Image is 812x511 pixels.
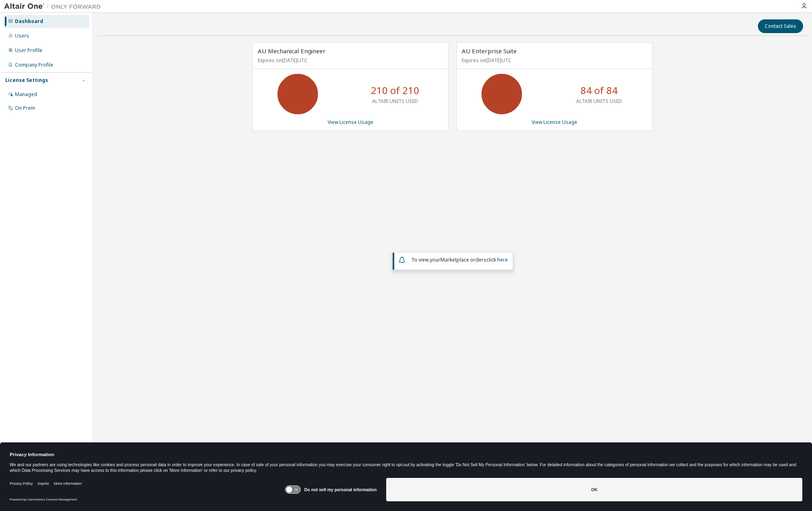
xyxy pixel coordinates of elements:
[4,2,105,10] img: Altair One
[15,62,53,68] div: Company Profile
[411,256,508,263] span: To view your click
[576,98,622,105] p: ALTAIR UNITS USED
[372,98,418,105] p: ALTAIR UNITS USED
[15,105,35,111] div: On Prem
[371,84,419,97] p: 210 of 210
[15,47,42,54] div: User Profile
[532,119,577,126] a: View License Usage
[462,47,517,55] span: AU Enterprise Suite
[15,18,43,25] div: Dashboard
[15,33,29,39] div: Users
[581,84,618,97] p: 84 of 84
[462,57,645,64] p: Expires on [DATE] UTC
[328,119,373,126] a: View License Usage
[497,256,508,263] a: here
[258,57,441,64] p: Expires on [DATE] UTC
[440,256,486,263] em: Marketplace orders
[258,47,326,55] span: AU Mechanical Engineer
[5,77,48,84] div: License Settings
[15,91,37,98] div: Managed
[758,19,803,33] button: Contact Sales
